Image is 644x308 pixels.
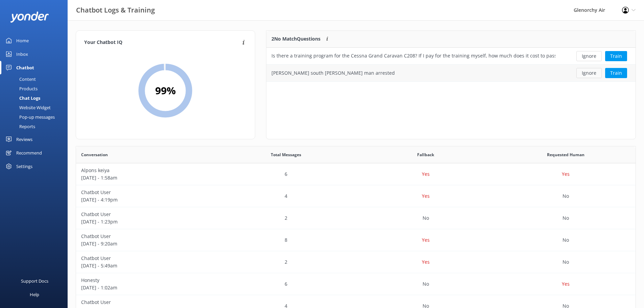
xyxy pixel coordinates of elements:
[576,68,602,78] button: Ignore
[605,51,627,61] button: Train
[285,236,287,244] p: 8
[576,51,602,61] button: Ignore
[605,68,627,78] button: Train
[81,233,211,240] p: Chatbot User
[81,218,211,226] p: [DATE] - 1:23pm
[271,151,301,158] span: Total Messages
[266,65,636,81] div: row
[422,170,430,178] p: Yes
[81,299,211,306] p: Chatbot User
[76,185,636,207] div: row
[4,112,55,122] div: Pop-up messages
[423,214,429,222] p: No
[417,151,434,158] span: Fallback
[423,280,429,288] p: No
[4,74,68,84] a: Content
[4,84,38,93] div: Products
[76,5,155,16] h3: Chatbot Logs & Training
[285,258,287,266] p: 2
[16,160,32,173] div: Settings
[16,47,28,61] div: Inbox
[16,34,29,47] div: Home
[21,274,48,288] div: Support Docs
[422,192,430,200] p: Yes
[81,167,211,174] p: Alpons keiya
[285,170,287,178] p: 6
[562,170,570,178] p: Yes
[76,251,636,273] div: row
[81,211,211,218] p: Chatbot User
[563,258,569,266] p: No
[81,151,108,158] span: Conversation
[81,262,211,269] p: [DATE] - 5:49am
[4,74,36,84] div: Content
[266,48,636,65] div: row
[4,112,68,122] a: Pop-up messages
[4,93,68,103] a: Chat Logs
[76,163,636,185] div: row
[285,280,287,288] p: 6
[547,151,585,158] span: Requested Human
[30,288,39,301] div: Help
[81,174,211,182] p: [DATE] - 1:58am
[4,122,68,131] a: Reports
[16,61,34,74] div: Chatbot
[422,236,430,244] p: Yes
[81,240,211,247] p: [DATE] - 9:20am
[4,103,68,112] a: Website Widget
[81,277,211,284] p: Honesty
[266,48,636,81] div: grid
[76,207,636,229] div: row
[422,258,430,266] p: Yes
[76,229,636,251] div: row
[563,214,569,222] p: No
[81,189,211,196] p: Chatbot User
[4,84,68,93] a: Products
[4,93,40,103] div: Chat Logs
[76,273,636,295] div: row
[10,11,49,23] img: yonder-white-logo.png
[271,35,320,43] p: 2 No Match Questions
[84,39,240,46] h4: Your Chatbot IQ
[81,255,211,262] p: Chatbot User
[563,236,569,244] p: No
[16,133,32,146] div: Reviews
[285,192,287,200] p: 4
[562,280,570,288] p: Yes
[271,52,555,60] div: Is there a training program for the Cessna Grand Caravan C208? If I pay for the training myself, ...
[4,103,51,112] div: Website Widget
[81,284,211,291] p: [DATE] - 1:02am
[155,82,176,99] h2: 99 %
[81,196,211,204] p: [DATE] - 4:19pm
[16,146,42,160] div: Recommend
[4,122,35,131] div: Reports
[271,69,395,77] div: [PERSON_NAME] south [PERSON_NAME] man arrested
[285,214,287,222] p: 2
[563,192,569,200] p: No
